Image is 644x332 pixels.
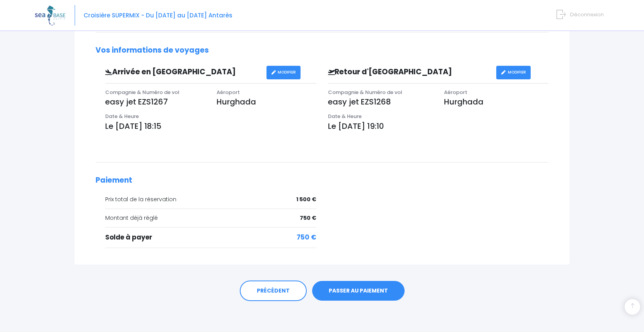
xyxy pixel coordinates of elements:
a: PRÉCÉDENT [240,281,307,301]
span: Aéroport [444,89,467,96]
p: easy jet EZS1268 [328,96,432,108]
h2: Paiement [96,176,548,185]
div: Solde à payer [105,233,316,243]
h2: Vos informations de voyages [96,46,548,55]
p: easy jet EZS1267 [105,96,205,108]
p: Hurghada [444,96,548,108]
h3: Arrivée en [GEOGRAPHIC_DATA] [99,68,266,77]
p: Hurghada [217,96,316,108]
a: MODIFIER [496,66,531,79]
span: Date & Heure [328,113,362,120]
p: Le [DATE] 19:10 [328,120,549,132]
a: PASSER AU PAIEMENT [312,281,405,301]
div: Montant déjà réglé [105,214,316,222]
h3: Retour d'[GEOGRAPHIC_DATA] [322,68,496,77]
span: Croisière SUPERMIX - Du [DATE] au [DATE] Antarès [84,11,232,19]
span: 750 € [300,214,316,222]
span: Aéroport [217,89,240,96]
p: Le [DATE] 18:15 [105,120,316,132]
span: Compagnie & Numéro de vol [328,89,402,96]
a: MODIFIER [266,66,301,79]
span: Déconnexion [570,11,604,18]
span: 750 € [297,233,316,243]
div: Prix total de la réservation [105,195,316,204]
span: Date & Heure [105,113,139,120]
span: Compagnie & Numéro de vol [105,89,179,96]
span: 1 500 € [296,195,316,204]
